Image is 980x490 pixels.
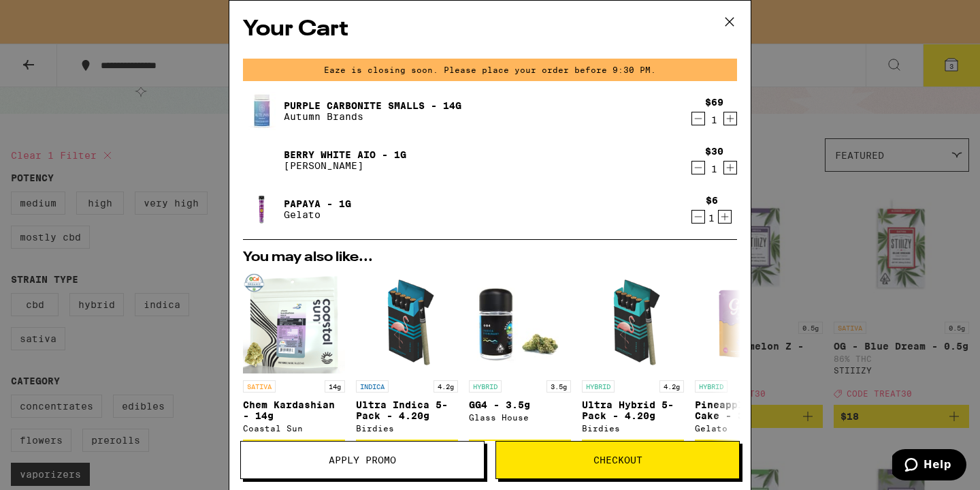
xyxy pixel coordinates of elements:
span: Apply Promo [329,455,396,465]
img: Papaya - 1g [243,190,281,228]
a: Berry White AIO - 1g [284,149,406,160]
p: Autumn Brands [284,111,461,122]
p: Gelato [284,209,351,220]
div: Gelato [695,424,797,433]
img: Birdies - Ultra Hybrid 5-Pack - 4.20g [582,271,684,373]
p: HYBRID [469,380,502,393]
img: Purple Carbonite Smalls - 14g [243,92,281,130]
p: Ultra Hybrid 5-Pack - 4.20g [582,399,684,421]
button: Add to bag [356,440,458,463]
p: 14g [325,380,345,393]
a: Open page for Ultra Indica 5-Pack - 4.20g from Birdies [356,271,458,440]
p: [PERSON_NAME] [284,160,406,171]
button: Add to bag [695,440,797,463]
a: Open page for GG4 - 3.5g from Glass House [469,271,571,440]
p: Pineapple Pound Cake - 3.5g [695,399,797,421]
a: Papaya - 1g [284,198,351,209]
div: 1 [705,114,723,125]
p: HYBRID [582,380,615,393]
button: Add to bag [469,440,571,463]
button: Checkout [495,441,740,479]
a: Open page for Pineapple Pound Cake - 3.5g from Gelato [695,271,797,440]
img: Coastal Sun - Chem Kardashian - 14g [243,271,345,373]
img: Berry White AIO - 1g [243,141,281,179]
img: Gelato - Pineapple Pound Cake - 3.5g [695,271,797,373]
div: Glass House [469,413,571,422]
div: Birdies [356,424,458,433]
p: 4.2g [434,380,458,393]
button: Increment [723,161,737,174]
span: Checkout [593,455,642,465]
button: Add to bag [582,440,684,463]
p: Chem Kardashian - 14g [243,399,345,421]
button: Add to bag [243,440,345,463]
a: Open page for Ultra Hybrid 5-Pack - 4.20g from Birdies [582,271,684,440]
div: Birdies [582,424,684,433]
button: Decrement [691,210,705,224]
button: Decrement [691,161,705,174]
button: Increment [718,210,732,224]
p: GG4 - 3.5g [469,399,571,410]
div: Coastal Sun [243,424,345,433]
button: Increment [723,112,737,125]
img: Glass House - GG4 - 3.5g [469,271,571,373]
a: Open page for Chem Kardashian - 14g from Coastal Sun [243,271,345,440]
p: Ultra Indica 5-Pack - 4.20g [356,399,458,421]
p: 3.5g [546,380,571,393]
p: HYBRID [695,380,728,393]
div: $69 [705,97,723,108]
p: SATIVA [243,380,276,393]
div: 1 [705,164,723,174]
div: 1 [706,213,718,224]
h2: Your Cart [243,14,737,45]
div: $6 [706,195,718,206]
p: INDICA [356,380,389,393]
p: 4.2g [659,380,684,393]
h2: You may also like... [243,251,737,264]
iframe: Opens a widget where you can find more information [892,449,966,483]
button: Apply Promo [240,441,485,479]
img: Birdies - Ultra Indica 5-Pack - 4.20g [356,271,458,373]
a: Purple Carbonite Smalls - 14g [284,100,461,111]
div: Eaze is closing soon. Please place your order before 9:30 PM. [243,59,737,81]
div: $30 [705,146,723,157]
button: Decrement [691,112,705,125]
